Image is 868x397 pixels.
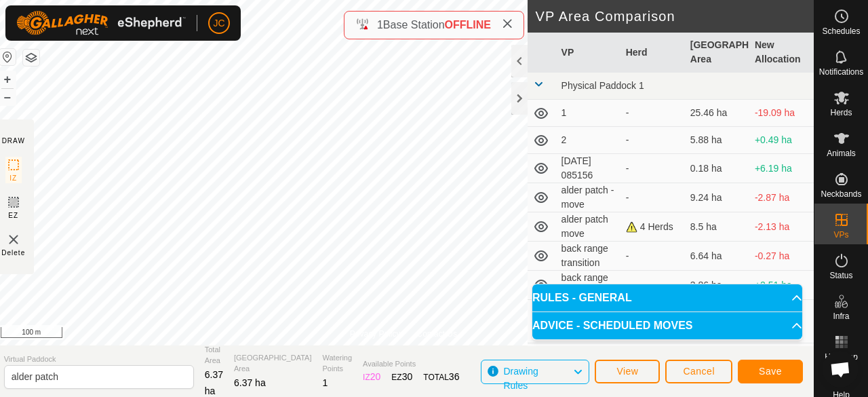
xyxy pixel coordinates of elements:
td: 0.18 ha [685,154,749,183]
td: -2.13 ha [749,212,814,242]
h2: VP Area Comparison [536,8,814,24]
span: Watering Points [323,352,353,375]
td: 5.88 ha [685,127,749,154]
span: VPs [833,231,848,239]
span: Herds [830,109,852,117]
div: 4 Herds [626,220,679,234]
span: Physical Paddock 1 [561,80,644,91]
span: Virtual Paddock [4,354,194,365]
span: View [616,366,638,377]
td: -0.27 ha [749,242,814,271]
span: Cancel [683,366,715,377]
div: - [626,249,679,263]
button: Cancel [665,360,732,383]
span: Status [829,271,852,280]
td: +6.19 ha [749,154,814,183]
td: -19.09 ha [749,100,814,127]
th: Herd [620,33,685,73]
span: Schedules [822,27,860,35]
button: View [595,360,660,383]
div: - [626,278,679,292]
div: TOTAL [423,370,459,384]
td: 6.64 ha [685,242,749,271]
td: alder patch move [556,212,620,242]
img: Gallagher Logo [16,11,186,35]
td: 2 [556,127,620,154]
th: VP [556,33,620,73]
th: New Allocation [749,33,814,73]
span: OFFLINE [445,19,491,31]
div: DRAW [2,136,25,146]
a: Privacy Policy [350,328,401,340]
span: Total Area [205,344,223,366]
span: Neckbands [821,190,861,198]
td: alder patch - move [556,183,620,212]
span: Animals [827,149,856,157]
span: Drawing Rules [503,366,538,391]
td: +5.17 ha [749,343,814,387]
span: IZ [9,173,17,183]
div: - [626,162,679,176]
td: -2.87 ha [749,183,814,212]
span: 30 [402,371,413,382]
span: 1 [377,19,383,31]
div: IZ [363,370,380,384]
span: 6.37 ha [205,369,223,396]
span: Infra [833,312,849,320]
td: back range transition [556,242,620,271]
td: 1 [556,100,620,127]
span: 36 [449,371,460,382]
div: EZ [391,370,412,384]
div: - [626,106,679,120]
p-accordion-header: RULES - GENERAL [532,284,802,311]
div: Open chat [822,351,859,387]
span: [GEOGRAPHIC_DATA] Area [234,352,312,375]
span: Heatmap [825,353,858,361]
span: RULES - GENERAL [532,292,632,303]
span: Notifications [819,68,863,76]
td: +0.49 ha [749,127,814,154]
img: VP [5,231,22,248]
span: Save [759,366,782,377]
td: 25.46 ha [685,100,749,127]
span: 20 [370,371,381,382]
span: JC [213,16,224,31]
td: back range transition 2 [556,271,620,300]
td: 1.2 ha [685,343,749,387]
span: Base Station [383,19,445,31]
span: ADVICE - SCHEDULED MOVES [532,320,692,331]
span: Delete [1,248,25,258]
button: Save [738,360,803,383]
span: 1 [323,377,328,388]
button: Map Layers [23,50,39,66]
td: 3.86 ha [685,271,749,300]
td: cattle guard down the road [556,343,620,387]
span: 6.37 ha [234,377,266,388]
td: 8.5 ha [685,212,749,242]
div: - [626,191,679,205]
span: Available Points [363,358,459,370]
td: +2.51 ha [749,271,814,300]
a: Contact Us [417,328,457,340]
td: 9.24 ha [685,183,749,212]
td: [DATE] 085156 [556,154,620,183]
div: - [626,133,679,147]
span: EZ [8,210,18,221]
p-accordion-header: ADVICE - SCHEDULED MOVES [532,312,802,339]
th: [GEOGRAPHIC_DATA] Area [685,33,749,73]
